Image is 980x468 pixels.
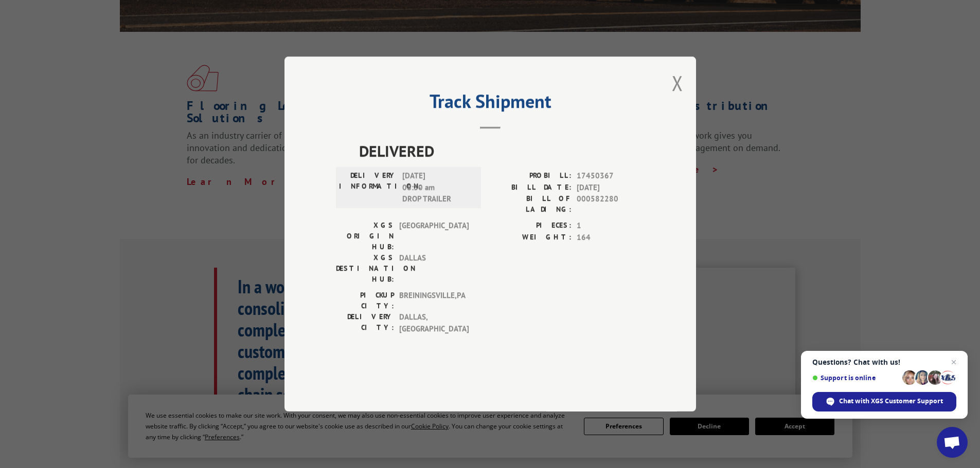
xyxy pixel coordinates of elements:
span: 17450367 [577,170,645,182]
label: DELIVERY CITY: [336,311,394,334]
span: DALLAS , [GEOGRAPHIC_DATA] [399,311,469,334]
label: XGS DESTINATION HUB: [336,252,394,285]
span: [DATE] [577,182,645,194]
span: 1 [577,220,645,232]
button: Close modal [672,69,683,97]
span: 164 [577,232,645,244]
label: BILL DATE: [490,182,572,194]
span: Close chat [948,356,960,368]
span: [GEOGRAPHIC_DATA] [399,220,469,252]
label: WEIGHT: [490,232,572,244]
h2: Track Shipment [336,94,645,114]
span: BREININGSVILLE , PA [399,290,469,311]
span: DALLAS [399,252,469,285]
label: PIECES: [490,220,572,232]
div: Chat with XGS Customer Support [812,392,956,411]
span: 000582280 [577,193,645,215]
label: PICKUP CITY: [336,290,394,311]
label: XGS ORIGIN HUB: [336,220,394,252]
label: PROBILL: [490,170,572,182]
label: DELIVERY INFORMATION: [339,170,397,205]
span: [DATE] 08:30 am DROP TRAILER [402,170,472,205]
span: Questions? Chat with us! [812,358,956,366]
div: Open chat [937,427,968,458]
span: Chat with XGS Customer Support [839,397,943,406]
span: DELIVERED [359,139,645,162]
label: BILL OF LADING: [490,193,572,215]
span: Support is online [812,374,899,382]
